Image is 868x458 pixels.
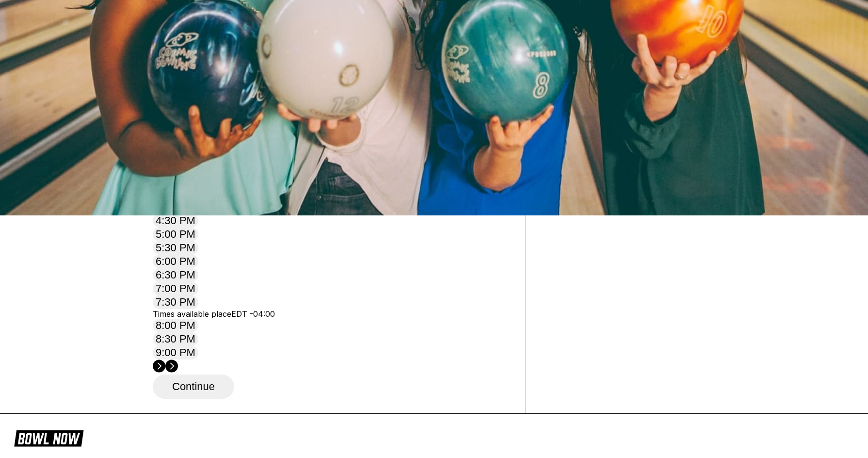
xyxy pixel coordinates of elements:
[153,214,198,228] button: 4:30 PM
[153,375,234,399] button: Continue
[231,309,275,319] span: EDT -04:00
[153,282,198,295] button: 7:00 PM
[153,295,198,309] button: 7:30 PM
[153,241,198,255] button: 5:30 PM
[153,346,198,360] button: 9:00 PM
[153,228,198,241] button: 5:00 PM
[153,268,198,282] button: 6:30 PM
[153,332,198,346] button: 8:30 PM
[153,255,198,268] button: 6:00 PM
[153,319,198,332] button: 8:00 PM
[153,309,231,319] span: Times available place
